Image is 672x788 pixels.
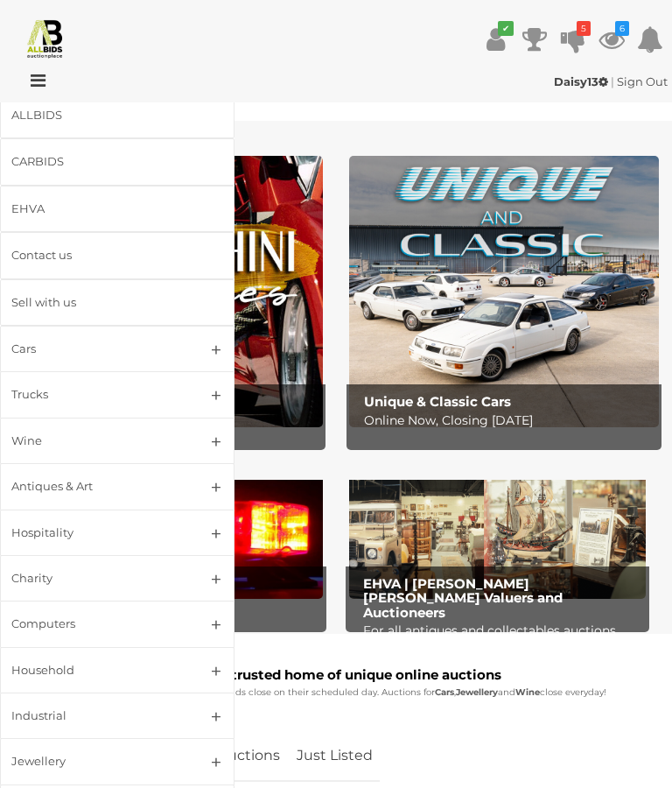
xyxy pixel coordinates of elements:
a: Daisy13 [554,74,611,88]
div: Household [11,660,181,680]
div: ALLBIDS [11,105,181,125]
div: Trucks [11,384,181,405]
div: CARBIDS [11,151,181,172]
a: EHVA | Evans Hastings Valuers and Auctioneers EHVA | [PERSON_NAME] [PERSON_NAME] Valuers and Auct... [349,462,646,599]
a: Just Listed [290,730,380,782]
b: EHVA | [PERSON_NAME] [PERSON_NAME] Valuers and Auctioneers [363,575,563,621]
img: Unique & Classic Cars [349,156,659,427]
i: 6 [615,21,629,36]
strong: Jewellery [456,686,498,698]
div: Sell with us [11,292,181,313]
div: EHVA [11,199,181,219]
div: Jewellery [11,751,181,771]
div: Computers [11,614,181,634]
img: Allbids.com.au [24,18,66,59]
a: Police Recovered Goods Police Recovered Goods Closing [DATE] [26,462,323,599]
div: Contact us [11,245,181,265]
a: ✔ [483,24,509,55]
a: Sign Out [617,74,668,88]
strong: Cars [435,686,454,698]
p: Online Now, Closing [DATE] [364,410,654,432]
a: Lamborghini Wines Lamborghini Wines Closing [DATE] [13,156,323,427]
p: All Auctions are listed for 4-7 days and bids close on their scheduled day. Auctions for , and cl... [22,685,637,700]
div: Industrial [11,706,181,726]
div: Cars [11,339,181,359]
h1: Australia's trusted home of unique online auctions [22,668,637,683]
strong: Daisy13 [554,74,608,88]
p: For all antiques and collectables auctions visit: EHVA [363,620,640,664]
a: 6 [598,24,625,55]
b: Unique & Classic Cars [364,393,511,410]
div: Hospitality [11,523,181,543]
div: Wine [11,431,181,451]
a: 5 [560,24,586,55]
div: Antiques & Art [11,476,181,496]
div: Charity [11,568,181,588]
a: Unique & Classic Cars Unique & Classic Cars Online Now, Closing [DATE] [349,156,659,427]
i: 5 [577,21,591,36]
i: ✔ [498,21,514,36]
span: | [611,74,614,88]
strong: Wine [515,686,540,698]
img: EHVA | Evans Hastings Valuers and Auctioneers [349,462,646,599]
